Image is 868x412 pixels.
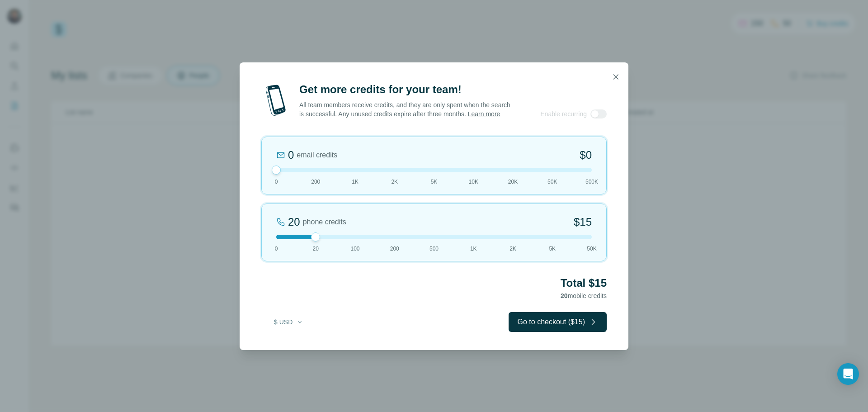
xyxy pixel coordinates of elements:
[299,100,511,118] p: All team members receive credits, and they are only spent when the search is successful. Any unus...
[275,178,278,186] span: 0
[561,292,607,299] span: mobile credits
[303,217,346,227] span: phone credits
[561,292,568,299] span: 20
[391,178,398,186] span: 2K
[431,178,438,186] span: 5K
[549,245,556,253] span: 5K
[470,245,477,253] span: 1K
[275,245,278,253] span: 0
[509,312,607,332] button: Go to checkout ($15)
[350,245,359,253] span: 100
[261,276,607,290] h2: Total $15
[574,215,592,229] span: $15
[547,178,557,186] span: 50K
[288,215,300,229] div: 20
[837,363,859,385] div: Open Intercom Messenger
[508,178,518,186] span: 20K
[540,109,587,118] span: Enable recurring
[468,110,500,118] a: Learn more
[580,148,592,162] span: $0
[585,178,598,186] span: 500K
[268,314,310,330] button: $ USD
[288,148,294,162] div: 0
[261,82,290,118] img: mobile-phone
[311,178,320,186] span: 200
[429,245,439,253] span: 500
[469,178,478,186] span: 10K
[509,245,516,253] span: 2K
[390,245,399,253] span: 200
[587,245,596,253] span: 50K
[297,150,337,161] span: email credits
[352,178,359,186] span: 1K
[313,245,319,253] span: 20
